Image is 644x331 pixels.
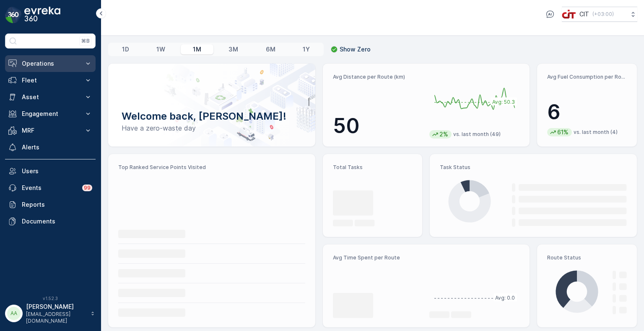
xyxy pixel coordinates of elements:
[547,254,627,261] p: Route Status
[83,184,91,192] p: 99
[5,139,96,156] a: Alerts
[22,110,79,118] p: Engagement
[5,196,96,213] a: Reports
[562,7,637,22] button: CIT(+03:00)
[122,123,302,133] p: Have a zero-waste day
[439,130,449,139] p: 2%
[22,59,79,68] p: Operations
[574,129,618,136] p: vs. last month (4)
[229,45,238,54] p: 3M
[547,100,627,125] p: 6
[122,110,302,123] p: Welcome back, [PERSON_NAME]!
[5,105,96,122] button: Engagement
[22,184,77,192] p: Events
[556,128,569,136] p: 61%
[22,126,79,135] p: MRF
[81,38,90,44] p: ⌘B
[22,200,92,209] p: Reports
[592,11,614,18] p: ( +03:00 )
[333,74,423,80] p: Avg Distance per Route (km)
[5,163,96,180] a: Users
[579,10,589,18] p: CIT
[333,113,423,139] p: 50
[122,45,129,54] p: 1D
[266,45,275,54] p: 6M
[22,143,92,151] p: Alerts
[5,72,96,89] button: Fleet
[5,180,96,196] a: Events99
[24,7,60,23] img: logo_dark-DEwI_e13.png
[22,217,92,226] p: Documents
[22,167,92,175] p: Users
[5,296,96,301] span: v 1.52.3
[5,303,96,324] button: AA[PERSON_NAME][EMAIL_ADDRESS][DOMAIN_NAME]
[5,7,22,23] img: logo
[562,10,576,19] img: cit-logo_pOk6rL0.png
[22,76,79,85] p: Fleet
[333,164,413,171] p: Total Tasks
[193,45,201,54] p: 1M
[547,74,627,80] p: Avg Fuel Consumption per Route (lt)
[340,45,371,54] p: Show Zero
[5,122,96,139] button: MRF
[156,45,165,54] p: 1W
[453,131,501,138] p: vs. last month (49)
[5,89,96,105] button: Asset
[333,254,423,261] p: Avg Time Spent per Route
[118,164,305,171] p: Top Ranked Service Points Visited
[440,164,627,171] p: Task Status
[7,307,21,320] div: AA
[303,45,310,54] p: 1Y
[26,303,86,311] p: [PERSON_NAME]
[5,55,96,72] button: Operations
[22,93,79,101] p: Asset
[26,311,86,324] p: [EMAIL_ADDRESS][DOMAIN_NAME]
[5,213,96,230] a: Documents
